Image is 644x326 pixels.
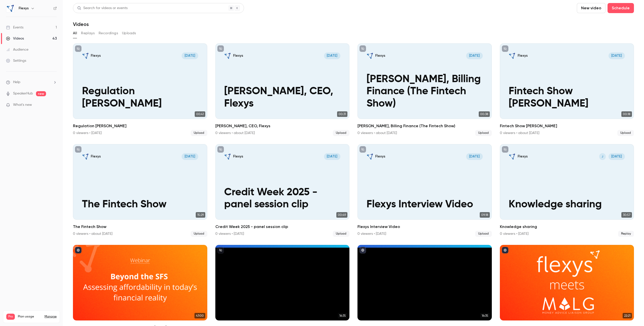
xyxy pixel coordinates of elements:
[337,111,347,117] span: 00:31
[475,231,492,237] span: Upload
[75,146,82,153] button: unpublished
[73,131,102,136] div: 0 viewers • [DATE]
[91,53,101,58] p: Flexys
[215,144,350,237] a: Credit Week 2025 - panel session clipFlexys[DATE]Credit Week 2025 - panel session clip00:49Credit...
[475,130,492,136] span: Upload
[82,153,89,160] img: The Fintech Show
[217,247,224,253] button: unpublished
[191,231,207,237] span: Upload
[367,52,373,59] img: Jemma Holland, Billing Finance (The Fintech Show)
[215,123,350,129] h2: [PERSON_NAME], CEO, Flexys
[608,3,634,13] button: Schedule
[6,47,28,52] div: Audience
[500,231,529,236] div: 0 viewers • [DATE]
[509,153,515,160] img: Knowledge sharing
[500,131,539,136] div: 0 viewers • about [DATE]
[357,144,492,237] li: Flexys Interview Video
[518,53,528,58] p: Flexys
[509,85,625,110] p: Fintech Show [PERSON_NAME]
[215,231,244,236] div: 0 viewers • [DATE]
[367,153,373,160] img: Flexys Interview Video
[577,3,606,13] button: New video
[6,36,24,41] div: Videos
[13,91,33,96] a: SpeakerHub
[333,231,349,237] span: Upload
[509,199,625,211] p: Knowledge sharing
[500,144,634,237] li: Knowledge sharing
[13,102,32,108] span: What's new
[6,314,15,320] span: Pro
[480,212,490,218] span: 09:18
[518,154,528,159] p: Flexys
[224,52,231,59] img: James Hill, CEO, Flexys
[599,153,607,160] div: J
[81,29,95,37] button: Replays
[215,224,350,230] h2: Credit Week 2025 - panel session clip
[224,186,340,211] p: Credit Week 2025 - panel session clip
[359,146,366,153] button: unpublished
[73,224,207,230] h2: The Fintech Show
[357,224,492,230] h2: Flexys Interview Video
[333,130,349,136] span: Upload
[36,91,46,96] span: new
[75,45,82,52] button: unpublished
[19,6,29,11] h6: Flexys
[91,154,101,159] p: Flexys
[500,144,634,237] a: Knowledge sharingFlexysJ[DATE]Knowledge sharing30:57Knowledge sharing0 viewers • [DATE]Replay
[82,199,198,211] p: The Fintech Show
[359,247,366,253] button: published
[75,247,82,253] button: published
[324,153,340,160] span: [DATE]
[73,43,207,136] li: Regulation Jemma Holland
[357,144,492,237] a: Flexys Interview VideoFlexys[DATE]Flexys Interview Video09:18Flexys Interview Video0 viewers • [D...
[73,29,77,37] button: All
[73,231,112,236] div: 0 viewers • about [DATE]
[623,313,632,318] span: 22:21
[73,123,207,129] h2: Regulation [PERSON_NAME]
[609,153,625,160] span: [DATE]
[357,123,492,129] h2: [PERSON_NAME], Billing Finance (The Fintech Show)
[18,315,42,319] span: Plan usage
[509,52,515,59] img: Fintech Show James Numbers
[73,21,89,27] h1: Videos
[217,45,224,52] button: unpublished
[357,231,386,236] div: 0 viewers • [DATE]
[618,231,634,237] span: Replay
[182,52,198,59] span: [DATE]
[73,144,207,237] li: The Fintech Show
[502,247,508,253] button: published
[324,52,340,59] span: [DATE]
[466,52,482,59] span: [DATE]
[338,313,347,318] span: 16:35
[77,6,128,11] div: Search for videos or events
[215,43,350,136] li: James Hill, CEO, Flexys
[336,212,347,218] span: 00:49
[182,153,198,160] span: [DATE]
[217,146,224,153] button: unpublished
[224,85,340,110] p: [PERSON_NAME], CEO, Flexys
[73,43,207,136] a: Regulation Jemma HollandFlexys[DATE]Regulation [PERSON_NAME]00:41Regulation [PERSON_NAME]0 viewer...
[6,25,23,30] div: Events
[617,130,634,136] span: Upload
[375,154,385,159] p: Flexys
[480,313,490,318] span: 16:35
[6,58,26,63] div: Settings
[73,3,634,323] section: Videos
[502,45,508,52] button: unpublished
[215,43,350,136] a: James Hill, CEO, FlexysFlexys[DATE][PERSON_NAME], CEO, Flexys00:31[PERSON_NAME], CEO, Flexys0 vie...
[479,111,490,117] span: 00:38
[51,103,57,107] iframe: Noticeable Trigger
[500,43,634,136] li: Fintech Show James Numbers
[73,144,207,237] a: The Fintech ShowFlexys[DATE]The Fintech Show15:29The Fintech Show0 viewers • about [DATE]Upload
[224,153,231,160] img: Credit Week 2025 - panel session clip
[233,154,243,159] p: Flexys
[609,52,625,59] span: [DATE]
[6,4,14,12] img: Flexys
[466,153,482,160] span: [DATE]
[191,130,207,136] span: Upload
[82,85,198,110] p: Regulation [PERSON_NAME]
[357,131,397,136] div: 0 viewers • about [DATE]
[367,73,483,110] p: [PERSON_NAME], Billing Finance (The Fintech Show)
[215,144,350,237] li: Credit Week 2025 - panel session clip
[195,111,205,117] span: 00:41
